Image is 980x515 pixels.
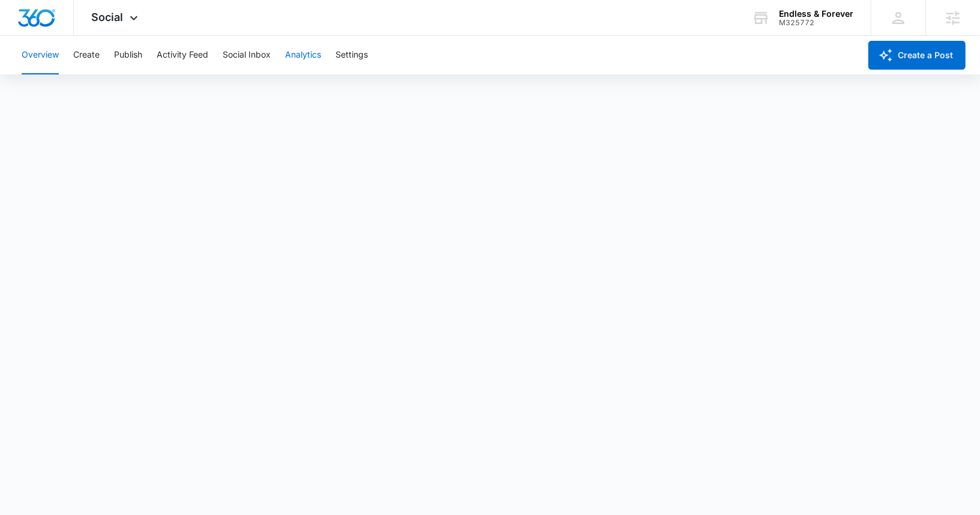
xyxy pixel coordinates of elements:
button: Activity Feed [157,36,208,74]
button: Analytics [285,36,321,74]
button: Publish [114,36,142,74]
button: Overview [22,36,59,74]
div: account name [779,9,853,19]
div: account id [779,19,853,27]
button: Settings [335,36,368,74]
button: Social Inbox [223,36,271,74]
button: Create [73,36,100,74]
span: Social [92,11,124,23]
button: Create a Post [868,41,966,70]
